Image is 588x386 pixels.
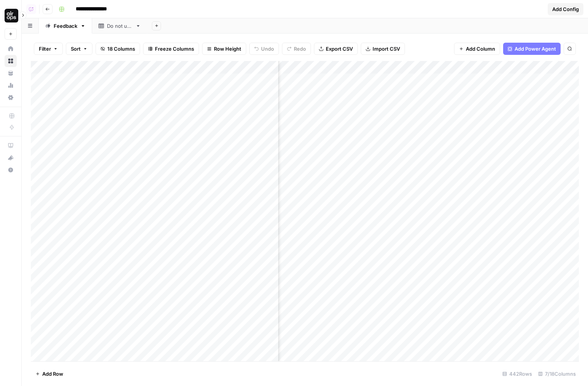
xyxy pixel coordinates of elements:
img: AirOps Administrative Logo [5,9,18,22]
span: Export CSV [326,45,353,53]
span: Add Column [466,45,495,53]
button: Sort [66,43,92,55]
span: Undo [261,45,274,53]
span: Filter [39,45,51,53]
span: 18 Columns [107,45,135,53]
button: Add Column [454,43,500,55]
button: Add Power Agent [503,43,561,55]
span: Add Config [552,5,579,13]
div: What's new? [5,152,16,163]
button: Add Config [548,3,583,15]
div: 442 Rows [499,368,535,380]
button: Row Height [202,43,246,55]
div: Do not use [107,22,132,30]
a: Settings [5,91,17,104]
span: Add Row [42,370,63,378]
a: Usage [5,79,17,91]
span: Add Power Agent [515,45,556,53]
button: Export CSV [314,43,358,55]
a: Browse [5,55,17,67]
div: 7/18 Columns [535,368,579,380]
span: Redo [294,45,306,53]
span: Row Height [214,45,241,53]
span: Freeze Columns [155,45,194,53]
button: Freeze Columns [143,43,199,55]
a: AirOps Academy [5,139,17,152]
a: Feedback [39,18,92,34]
button: Help + Support [5,164,17,176]
button: 18 Columns [96,43,140,55]
button: Undo [249,43,279,55]
a: Your Data [5,67,17,79]
button: Import CSV [361,43,405,55]
div: Feedback [54,22,77,30]
span: Sort [71,45,81,53]
a: Home [5,43,17,55]
button: Redo [282,43,311,55]
button: Workspace: AirOps Administrative [5,6,17,25]
button: Add Row [31,368,68,380]
button: What's new? [5,152,17,164]
a: Do not use [92,18,147,34]
button: Filter [34,43,63,55]
span: Import CSV [373,45,400,53]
